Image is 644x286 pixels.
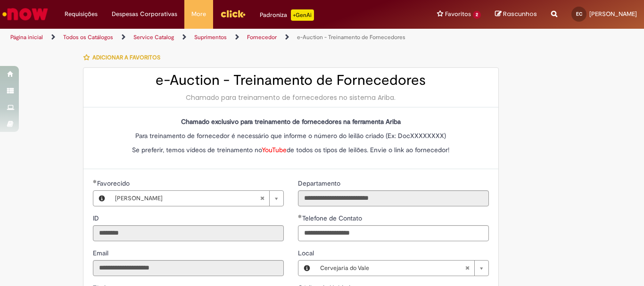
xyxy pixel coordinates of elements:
a: Rascunhos [495,10,537,19]
input: Email [93,260,284,276]
span: Local [298,249,316,257]
span: More [191,9,206,19]
a: Cervejaria do ValeLimpar campo Local [315,261,488,276]
button: Adicionar a Favoritos [83,48,165,67]
strong: Chamado exclusivo para treinamento de fornecedores na ferramenta Ariba [181,117,401,126]
span: 2 [473,11,481,19]
span: [PERSON_NAME] [115,191,260,206]
img: click_logo_yellow_360x200.png [220,7,246,21]
a: e-Auction - Treinamento de Fornecedores [297,33,405,41]
abbr: Limpar campo Favorecido [255,191,269,206]
span: Somente leitura - Email [93,249,110,257]
a: [PERSON_NAME]Limpar campo Favorecido [110,191,283,206]
label: Somente leitura - Departamento [298,179,342,188]
ul: Trilhas de página [7,29,422,46]
input: Departamento [298,190,489,206]
span: Requisições [65,9,98,19]
span: Necessários - Favorecido [97,179,132,188]
span: Obrigatório Preenchido [93,180,97,183]
a: Página inicial [10,33,43,41]
p: Para treinamento de fornecedor é necessário que informe o número do leilão criado (Ex: DocXXXXXXXX) [93,131,489,140]
a: Service Catalog [133,33,174,41]
span: Despesas Corporativas [112,9,177,19]
input: ID [93,225,284,241]
button: Favorecido, Visualizar este registro Eduardo de Moraes Costa [93,191,110,206]
abbr: Limpar campo Local [460,261,474,276]
span: Telefone de Contato [302,214,364,222]
label: Somente leitura - Email [93,248,110,258]
a: Todos os Catálogos [63,33,113,41]
span: Favoritos [445,9,471,19]
button: Local, Visualizar este registro Cervejaria do Vale [298,261,315,276]
a: Fornecedor [247,33,277,41]
span: Obrigatório Preenchido [298,214,302,218]
span: YouTube [262,146,287,154]
h2: e-Auction - Treinamento de Fornecedores [93,73,489,88]
span: EC [576,11,582,17]
div: Padroniza [260,9,314,21]
span: Cervejaria do Vale [320,261,465,276]
div: Chamado para treinamento de fornecedores no sistema Ariba. [93,93,489,102]
span: [PERSON_NAME] [589,10,637,18]
p: Se preferir, temos vídeos de treinamento no de todos os tipos de leilões. Envie o link ao fornece... [93,145,489,155]
p: +GenAi [291,9,314,21]
a: Suprimentos [194,33,227,41]
span: Adicionar a Favoritos [92,54,160,61]
span: Somente leitura - ID [93,214,101,222]
span: Somente leitura - Departamento [298,179,342,188]
label: Somente leitura - ID [93,213,101,223]
input: Telefone de Contato [298,225,489,241]
span: Rascunhos [503,9,537,18]
img: ServiceNow [1,5,50,24]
